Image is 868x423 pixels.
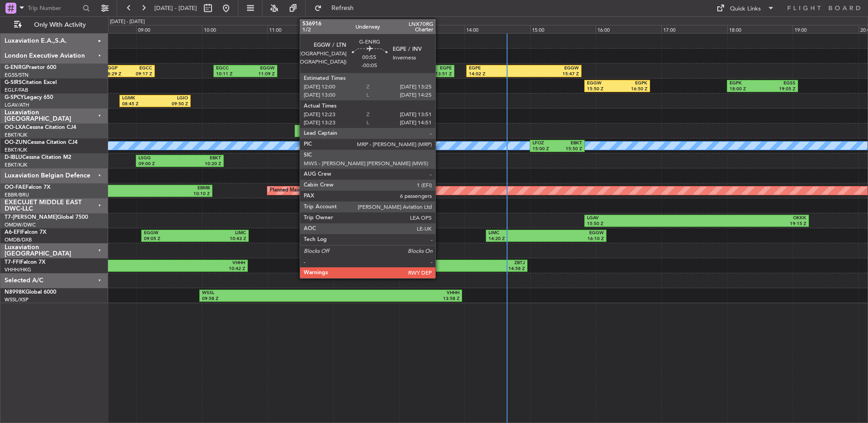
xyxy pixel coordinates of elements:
[488,230,546,236] div: LIMC
[546,236,604,242] div: 16:10 Z
[440,266,525,272] div: 14:58 Z
[122,101,155,108] div: 08:45 Z
[180,155,221,162] div: EBKT
[533,146,557,152] div: 15:00 Z
[110,18,145,26] div: [DATE] - [DATE]
[617,80,648,87] div: EGPK
[105,65,128,72] div: EGGP
[5,125,76,130] a: OO-LXACessna Citation CJ4
[5,230,21,235] span: A6-EFI
[5,65,26,70] span: G-ENRG
[202,290,330,296] div: WSSL
[270,184,434,197] div: Planned Maint [GEOGRAPHIC_DATA] ([GEOGRAPHIC_DATA] National)
[5,95,53,100] a: G-SPCYLegacy 650
[762,86,795,93] div: 19:05 Z
[144,236,195,242] div: 09:05 Z
[28,1,80,15] input: Trip Number
[406,71,452,78] div: 13:51 Z
[5,132,27,138] a: EBKT/KJK
[5,162,27,168] a: EBKT/KJK
[5,215,57,220] span: T7-[PERSON_NAME]
[399,25,465,33] div: 13:00
[10,18,99,32] button: Only With Activity
[464,25,530,33] div: 14:00
[24,22,96,28] span: Only With Activity
[128,65,152,72] div: EGCC
[5,95,24,100] span: G-SPCY
[155,101,188,108] div: 09:50 Z
[5,140,78,145] a: OO-ZUNCessna Citation CJ4
[5,185,25,190] span: OO-FAE
[5,140,27,145] span: OO-ZUN
[333,25,399,33] div: 12:00
[587,86,617,93] div: 15:50 Z
[5,155,71,160] a: D-IBLUCessna Citation M2
[324,5,362,11] span: Refresh
[245,71,274,78] div: 11:09 Z
[138,161,180,167] div: 09:00 Z
[154,4,197,12] span: [DATE] - [DATE]
[5,65,56,70] a: G-ENRGPraetor 600
[5,230,46,235] a: A6-EFIFalcon 7X
[5,125,26,130] span: OO-LXA
[661,25,727,33] div: 17:00
[5,185,50,190] a: OO-FAEFalcon 7X
[114,185,210,192] div: EBMB
[63,266,245,272] div: 10:42 Z
[5,236,32,243] a: OMDB/DXB
[5,296,29,303] a: WSSL/XSP
[727,25,793,33] div: 18:00
[245,65,274,72] div: EGGW
[5,192,29,198] a: EBBR/BRU
[128,71,152,78] div: 09:17 Z
[122,95,155,102] div: LGMK
[360,71,406,78] div: 12:23 Z
[488,236,546,242] div: 14:20 Z
[195,230,246,236] div: LIMC
[533,140,557,147] div: LFOZ
[216,71,245,78] div: 10:11 Z
[5,80,57,85] a: G-SIRSCitation Excel
[5,147,27,153] a: EBKT/KJK
[267,25,333,33] div: 11:00
[730,5,761,14] div: Quick Links
[360,65,406,72] div: EGGW
[355,266,440,272] div: 12:18 Z
[596,25,661,33] div: 16:00
[63,260,245,266] div: VHHH
[5,290,56,295] a: N8998KGlobal 6000
[469,65,524,72] div: EGPE
[355,260,440,266] div: VHHH
[762,80,795,87] div: EGSS
[180,161,221,167] div: 10:20 Z
[587,215,696,221] div: LGAV
[138,155,180,162] div: LSGG
[5,260,20,265] span: T7-FFI
[5,102,29,108] a: LGAV/ATH
[310,1,365,15] button: Refresh
[5,155,22,160] span: D-IBLU
[195,236,246,242] div: 10:43 Z
[5,80,22,85] span: G-SIRS
[5,72,29,79] a: EGSS/STN
[557,146,582,152] div: 15:50 Z
[114,191,210,197] div: 10:10 Z
[155,95,188,102] div: LGIO
[697,221,806,227] div: 19:15 Z
[202,296,330,302] div: 09:58 Z
[530,25,596,33] div: 15:00
[216,65,245,72] div: EGCC
[793,25,858,33] div: 19:00
[469,71,524,78] div: 14:02 Z
[5,87,28,93] a: EGLF/FAB
[136,25,202,33] div: 09:00
[524,65,579,72] div: EGGW
[587,221,696,227] div: 15:50 Z
[144,230,195,236] div: EGGW
[105,71,128,78] div: 08:29 Z
[712,1,779,15] button: Quick Links
[546,230,604,236] div: EGGW
[557,140,582,147] div: EBKT
[587,80,617,87] div: EGGW
[330,296,459,302] div: 13:58 Z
